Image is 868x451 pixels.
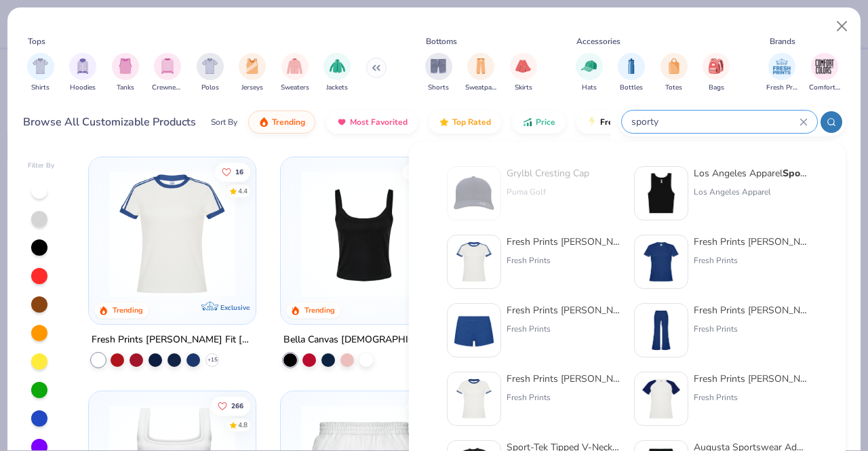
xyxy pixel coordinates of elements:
div: filter for Polos [197,53,224,93]
button: Like [403,162,443,181]
button: filter button [576,53,603,93]
span: Jerseys [241,83,263,93]
span: Jackets [326,83,348,93]
span: Sweatpants [465,83,496,93]
img: Comfort Colors Image [814,56,835,77]
span: Fresh Prints [766,83,797,93]
img: Jerseys Image [245,58,260,74]
span: Hoodies [70,83,96,93]
div: filter for Crewnecks [152,53,183,93]
span: Trending [272,117,305,128]
button: filter button [239,53,266,93]
img: Crewnecks Image [160,58,175,74]
span: Skirts [515,83,532,93]
div: Fresh Prints [PERSON_NAME]-over Lounge Shorts [507,303,620,317]
button: Close [829,14,855,39]
button: filter button [323,53,351,93]
img: 6a9a0a85-ee36-4a89-9588-981a92e8a910 [640,241,682,283]
img: 10adaec1-cca8-4d85-a768-f31403859a58 [453,378,495,420]
div: filter for Jerseys [239,53,266,93]
button: Price [512,111,566,134]
input: Try "T-Shirt" [630,114,800,130]
strong: Sporty [783,167,813,180]
img: Sweatpants Image [473,58,488,74]
img: 0078be9a-03b3-411b-89be-d603b0ff0527 [640,172,682,214]
div: Fresh Prints [PERSON_NAME] Fit [PERSON_NAME] Shirt with Stripes [507,235,620,249]
div: filter for Sweaters [281,53,309,93]
span: Shorts [428,83,449,93]
div: filter for Skirts [510,53,537,93]
img: d6d584ca-6ecb-4862-80f9-37d415fce208 [640,378,682,420]
div: Fresh Prints [PERSON_NAME] Fit Y2K Shirt [694,235,808,249]
img: Hoodies Image [75,58,90,74]
div: 4.4 [238,186,248,196]
div: filter for Comfort Colors [809,53,840,93]
div: filter for Bags [703,53,730,93]
div: Brands [770,35,795,47]
div: Fresh Prints [507,323,620,335]
img: 77058d13-6681-46a4-a602-40ee85a356b7 [241,171,381,297]
span: + 15 [207,356,217,364]
span: Bags [709,83,724,93]
img: Bottles Image [624,58,639,74]
img: Skirts Image [515,58,531,74]
img: d60be0fe-5443-43a1-ac7f-73f8b6aa2e6e [453,309,495,351]
button: filter button [618,53,645,93]
img: Tanks Image [118,58,133,74]
div: Fresh Prints [507,254,620,267]
div: Puma Golf [507,186,589,198]
span: Top Rated [452,117,491,128]
div: 4.8 [238,420,248,430]
img: TopRated.gif [439,117,450,128]
div: filter for Hats [576,53,603,93]
button: filter button [510,53,537,93]
span: Price [536,117,555,128]
div: filter for Bottles [618,53,645,93]
span: 16 [235,168,243,175]
div: filter for Fresh Prints [766,53,797,93]
button: filter button [660,53,688,93]
img: Jackets Image [330,58,345,74]
span: Bottles [620,83,643,93]
span: Exclusive [220,303,249,312]
div: Bella Canvas [DEMOGRAPHIC_DATA]' Micro Ribbed Scoop Tank [283,332,445,349]
span: Shirts [31,83,50,93]
img: Shorts Image [431,58,446,74]
button: filter button [425,53,452,93]
button: filter button [197,53,224,93]
button: filter button [465,53,496,93]
span: Polos [201,83,219,93]
button: Like [408,396,443,415]
span: Hats [582,83,597,93]
img: Totes Image [667,58,682,74]
button: filter button [112,53,139,93]
img: 706f905f-a717-4379-a17a-41f5698782fb [453,172,495,214]
button: filter button [69,53,96,93]
div: Tops [28,35,45,47]
button: filter button [703,53,730,93]
div: filter for Tanks [112,53,139,93]
div: Los Angeles Apparel [694,186,808,198]
div: Fresh Prints [694,254,808,267]
span: Comfort Colors [809,83,840,93]
div: Fresh Prints [694,323,808,335]
span: 266 [231,402,243,409]
img: Bags Image [709,58,724,74]
img: Sweaters Image [287,58,302,74]
div: Fresh Prints [PERSON_NAME] Fit [PERSON_NAME] Shirt [507,372,620,386]
button: filter button [766,53,797,93]
img: Polos Image [202,58,218,74]
button: Like [211,396,250,415]
div: Los Angeles Apparel Baby Rib Crop Tank [694,166,808,180]
span: Fresh Prints Flash [600,117,670,128]
div: Bottoms [426,35,457,47]
span: Sweaters [281,83,309,93]
img: Hats Image [581,58,597,74]
div: Fresh Prints [PERSON_NAME]-over Flared Pants [694,303,808,317]
div: Sort By [211,116,237,128]
div: filter for Shirts [27,53,54,93]
img: e5540c4d-e74a-4e58-9a52-192fe86bec9f [102,171,242,297]
img: trending.gif [258,117,269,128]
img: Fresh Prints Image [772,56,792,77]
div: filter for Totes [660,53,688,93]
